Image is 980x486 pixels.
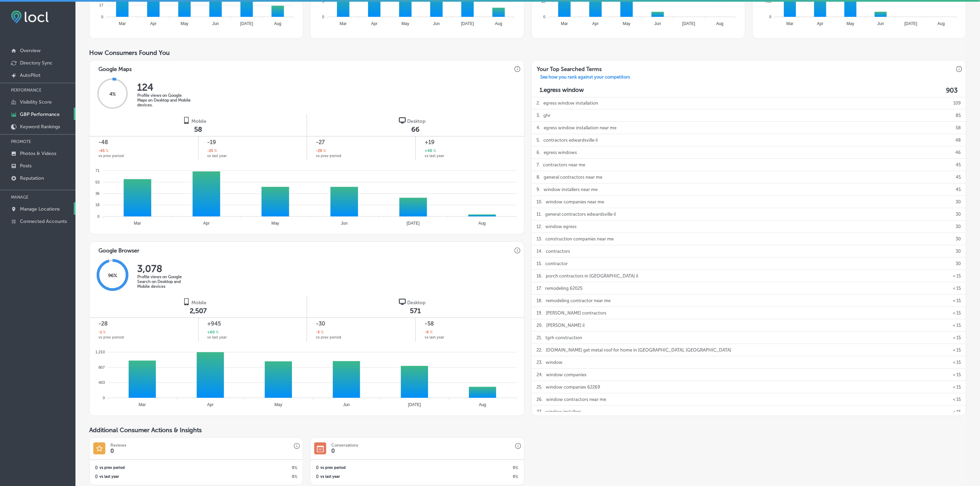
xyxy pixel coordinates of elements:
[537,233,542,245] p: 13 .
[535,74,636,82] a: See how you rank against your competitors
[207,148,217,154] h2: -25
[537,196,543,208] p: 10 .
[546,270,638,282] p: porch contractors in [GEOGRAPHIC_DATA] il
[905,21,918,26] tspan: [DATE]
[537,109,540,121] p: 3 .
[937,21,945,26] tspan: Aug
[191,118,206,124] span: Mobile
[190,307,207,315] span: 2,507
[495,21,502,26] tspan: Aug
[20,206,60,212] p: Manage Locations
[425,320,515,328] span: -58
[515,474,518,479] span: %
[98,154,124,158] span: vs prev period
[20,124,60,130] p: Keyword Rankings
[371,21,378,26] tspan: Apr
[108,273,117,279] span: 96 %
[196,465,297,470] h2: 0
[95,474,98,479] h2: 0
[956,245,961,257] p: 30
[20,151,56,156] p: Photos & Videos
[343,402,350,407] tspan: Jun
[953,97,961,109] p: 109
[320,466,346,470] span: vs prev period
[316,154,341,158] span: vs prev period
[537,171,541,183] p: 8 .
[544,134,598,146] p: contractors edwardsville il
[544,146,577,158] p: egress windows
[11,11,49,23] img: fda3e92497d09a02dc62c9cd864e3231.png
[546,258,568,270] p: contractor
[294,465,297,470] span: %
[322,15,324,19] tspan: 0
[546,393,606,405] p: window contractors near me
[105,148,108,154] span: %
[543,15,545,19] tspan: 0
[316,330,323,335] h2: -5
[101,15,103,19] tspan: 0
[95,180,99,184] tspan: 53
[654,21,661,26] tspan: Jun
[95,191,99,195] tspan: 36
[207,320,298,328] span: +945
[956,196,961,208] p: 30
[410,307,421,315] span: 571
[207,335,227,339] span: vs last year
[544,122,617,134] p: egress window installation near me
[99,466,125,470] span: vs prev period
[540,86,584,94] p: 1. egress window
[956,159,961,171] p: 45
[623,21,630,26] tspan: May
[425,154,444,158] span: vs last year
[537,332,542,344] p: 21 .
[20,163,32,169] p: Posts
[546,221,577,233] p: window egress
[953,270,961,282] p: < 15
[537,319,543,331] p: 20 .
[537,369,543,381] p: 24 .
[546,356,563,368] p: window
[432,148,436,154] span: %
[787,21,794,26] tspan: Mar
[139,402,146,407] tspan: Mar
[682,21,695,26] tspan: [DATE]
[207,138,298,146] span: -19
[103,396,105,400] tspan: 0
[817,21,824,26] tspan: Apr
[544,97,599,109] p: egress window installation
[95,203,99,207] tspan: 18
[274,402,282,407] tspan: May
[537,381,543,393] p: 25 .
[207,330,219,335] h2: +60
[417,474,518,479] h2: 0
[956,221,961,233] p: 30
[546,344,732,356] p: [DOMAIN_NAME] get metal roof for home in [GEOGRAPHIC_DATA], [GEOGRAPHIC_DATA]
[340,21,347,26] tspan: Mar
[181,21,189,26] tspan: May
[98,138,189,146] span: -48
[95,350,105,354] tspan: 1,210
[546,381,601,393] p: window companies 62269
[191,300,206,306] span: Mobile
[546,369,587,381] p: window companies
[98,148,108,154] h2: -45
[425,148,436,154] h2: +40
[877,21,884,26] tspan: Jun
[20,60,52,66] p: Directory Sync
[95,169,99,173] tspan: 71
[98,320,189,328] span: -28
[537,146,541,158] p: 6 .
[97,214,99,218] tspan: 0
[537,393,543,405] p: 26 .
[543,159,586,171] p: contractors near me
[956,183,961,195] p: 45
[544,109,551,121] p: ghr
[99,475,119,478] span: vs last year
[953,307,961,319] p: < 15
[93,60,137,74] h3: Google Maps
[20,111,60,117] p: GBP Performance
[109,92,116,97] span: 4 %
[196,474,297,479] h2: 0
[399,298,406,305] img: logo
